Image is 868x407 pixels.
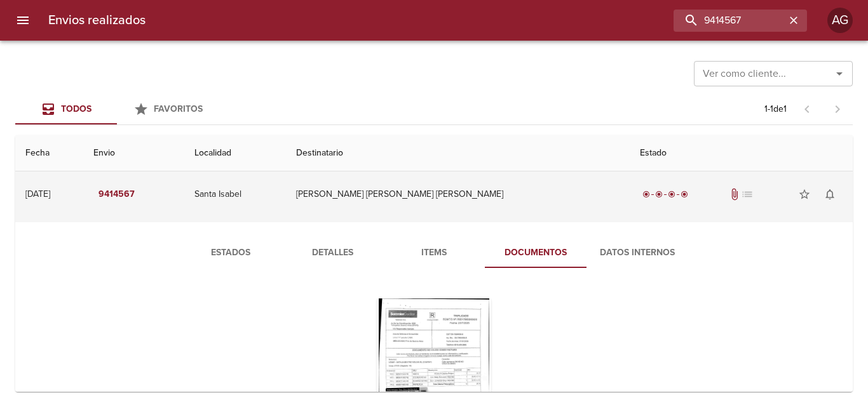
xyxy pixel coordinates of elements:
span: Pagina anterior [792,102,822,115]
button: Activar notificaciones [817,182,843,207]
th: Envio [83,135,184,171]
th: Localidad [184,135,286,171]
span: Pagina siguiente [822,94,853,124]
span: radio_button_checked [655,190,663,198]
h6: Envios realizados [48,10,146,30]
span: Tiene documentos adjuntos [728,188,741,201]
div: Abrir información de usuario [827,8,853,33]
span: star_border [798,188,811,201]
td: Santa Isabel [184,171,286,217]
span: Detalles [289,245,376,261]
span: Documentos [492,245,579,261]
span: notifications_none [824,188,836,201]
button: Agregar a favoritos [792,182,817,207]
div: Tabs detalle de guia [180,237,688,268]
button: menu [8,5,38,36]
th: Fecha [15,135,83,171]
span: Estados [187,245,274,261]
span: radio_button_checked [681,190,688,198]
div: Entregado [640,188,691,201]
div: Tabs Envios [15,94,219,124]
td: [PERSON_NAME] [PERSON_NAME] [PERSON_NAME] [286,171,630,217]
div: [DATE] [25,189,50,199]
span: Items [391,245,477,261]
input: buscar [674,10,785,32]
div: AG [827,8,853,33]
span: No tiene pedido asociado [741,188,754,201]
button: Abrir [831,65,848,83]
th: Estado [630,135,853,171]
th: Destinatario [286,135,630,171]
span: radio_button_checked [642,190,650,198]
span: radio_button_checked [668,190,675,198]
span: Datos Internos [594,245,681,261]
span: Todos [61,103,92,114]
p: 1 - 1 de 1 [764,103,787,116]
span: Favoritos [154,103,203,114]
button: 9414567 [93,183,140,206]
em: 9414567 [98,187,135,203]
